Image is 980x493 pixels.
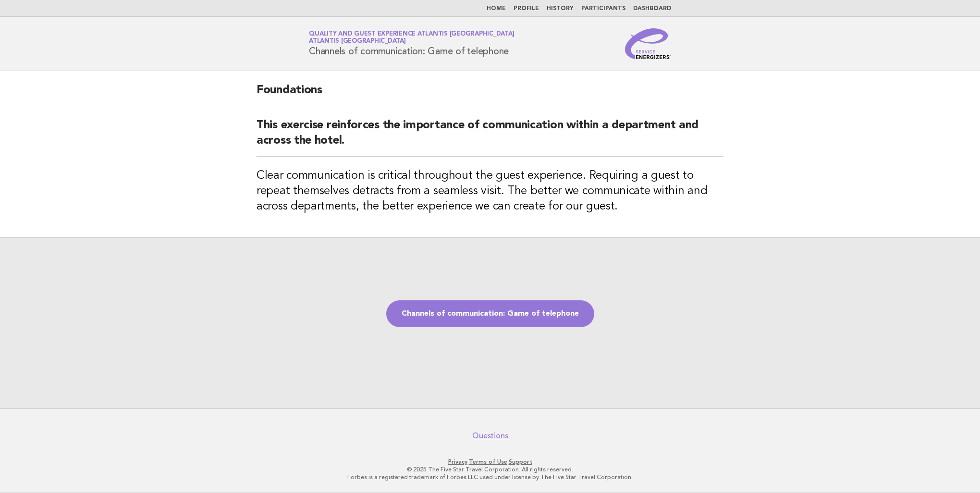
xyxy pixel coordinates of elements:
a: Profile [514,6,539,12]
h3: Clear communication is critical throughout the guest experience. Requiring a guest to repeat them... [257,168,723,214]
p: · · [196,458,784,466]
img: Service Energizers [625,28,671,59]
h1: Channels of communication: Game of telephone [309,31,514,56]
h2: This exercise reinforces the importance of communication within a department and across the hotel. [257,118,723,157]
a: Channels of communication: Game of telephone [386,300,594,327]
a: Home [487,6,506,12]
a: Dashboard [633,6,671,12]
a: Support [509,458,532,465]
a: History [547,6,574,12]
h2: Foundations [257,83,723,106]
a: Terms of Use [469,458,507,465]
a: Privacy [448,458,467,465]
p: Forbes is a registered trademark of Forbes LLC used under license by The Five Star Travel Corpora... [196,473,784,481]
a: Questions [472,431,508,441]
a: Participants [581,6,625,12]
span: Atlantis [GEOGRAPHIC_DATA] [309,38,406,45]
a: Quality and Guest Experience Atlantis [GEOGRAPHIC_DATA]Atlantis [GEOGRAPHIC_DATA] [309,31,514,44]
p: © 2025 The Five Star Travel Corporation. All rights reserved. [196,466,784,473]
